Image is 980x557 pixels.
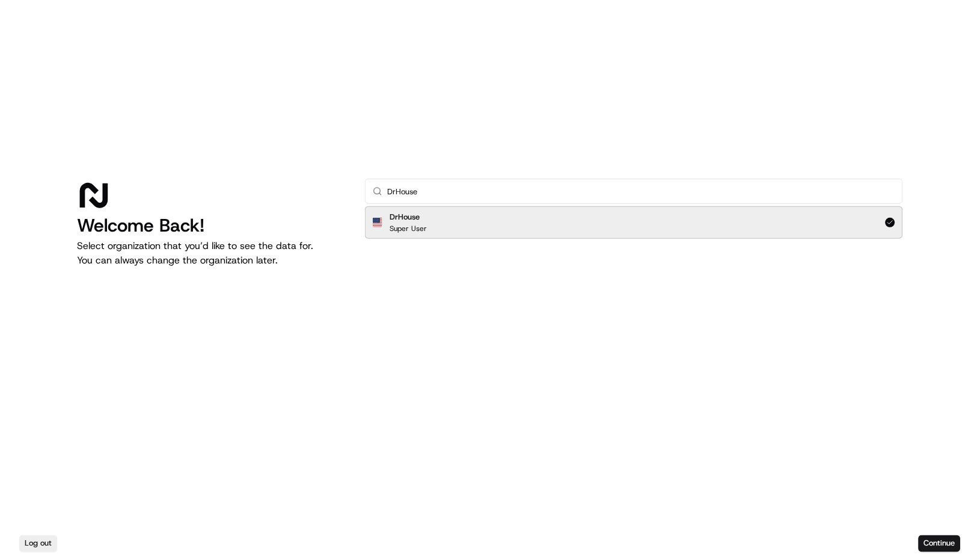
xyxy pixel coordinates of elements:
[390,224,427,233] p: Super User
[390,212,427,223] h2: DrHouse
[373,218,382,227] img: Flag of us
[77,215,346,236] h1: Welcome Back!
[19,535,57,552] button: Log out
[919,535,961,552] button: Continue
[387,179,895,203] input: Type to search...
[77,239,346,268] p: Select organization that you’d like to see the data for. You can always change the organization l...
[365,204,903,241] div: Suggestions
